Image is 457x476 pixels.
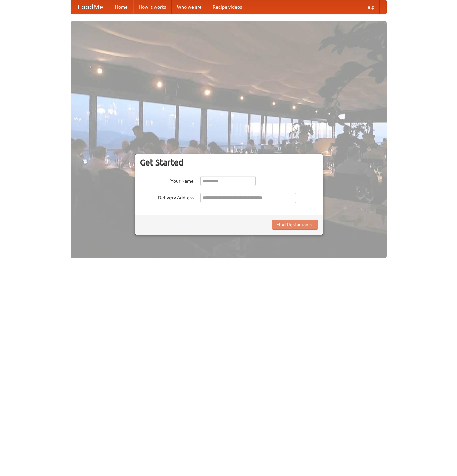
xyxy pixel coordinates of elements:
[272,220,318,230] button: Find Restaurants!
[172,0,207,14] a: Who we are
[140,176,194,184] label: Your Name
[140,193,194,201] label: Delivery Address
[207,0,247,14] a: Recipe videos
[133,0,172,14] a: How it works
[359,0,380,14] a: Help
[110,0,133,14] a: Home
[71,0,110,14] a: FoodMe
[140,157,318,168] h3: Get Started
